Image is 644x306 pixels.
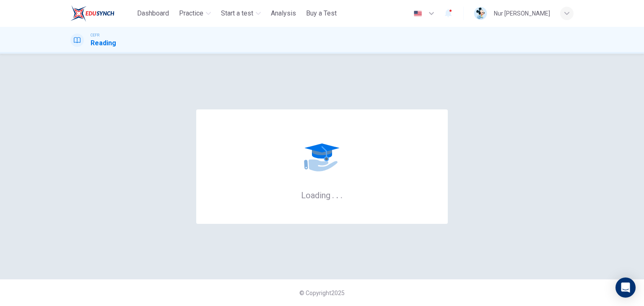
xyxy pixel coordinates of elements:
h6: . [340,187,343,201]
button: Dashboard [134,6,172,21]
button: Practice [176,6,214,21]
h6: Loading [301,189,343,200]
img: Profile picture [474,7,487,20]
img: en [413,10,423,17]
span: © Copyright 2025 [299,290,345,296]
div: Nur [PERSON_NAME] [494,8,550,18]
h6: . [336,187,339,201]
button: Analysis [267,6,299,21]
button: Buy a Test [303,6,340,21]
h6: . [332,187,335,201]
img: ELTC logo [70,5,114,22]
div: Open Intercom Messenger [615,277,636,298]
span: Buy a Test [306,8,337,18]
span: Practice [179,8,203,18]
span: CEFR [91,32,99,38]
a: ELTC logo [70,5,134,22]
button: Start a test [218,6,264,21]
span: Analysis [271,8,296,18]
span: Start a test [221,8,253,18]
h1: Reading [91,38,116,48]
span: Dashboard [137,8,169,18]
